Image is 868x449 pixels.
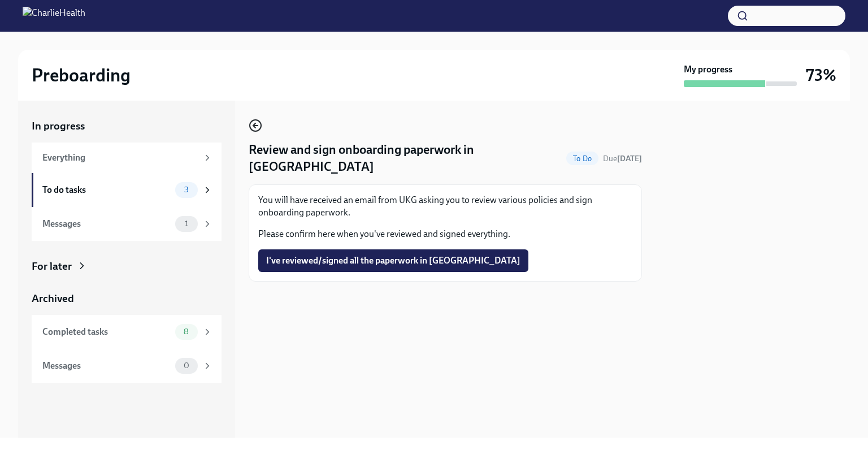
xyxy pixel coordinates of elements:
p: Please confirm here when you've reviewed and signed everything. [258,228,632,240]
h2: Preboarding [32,64,131,87]
strong: [DATE] [617,154,642,163]
button: I've reviewed/signed all the paperwork in [GEOGRAPHIC_DATA] [258,249,528,272]
span: 8 [177,327,196,336]
span: August 25th, 2025 09:00 [603,153,642,164]
strong: My progress [684,63,732,76]
div: For later [32,259,72,274]
a: Completed tasks8 [32,315,222,349]
img: CharlieHealth [23,7,85,25]
a: Archived [32,291,222,306]
h4: Review and sign onboarding paperwork in [GEOGRAPHIC_DATA] [249,141,562,175]
span: I've reviewed/signed all the paperwork in [GEOGRAPHIC_DATA] [266,255,520,266]
a: Messages1 [32,207,222,241]
a: Messages0 [32,349,222,383]
span: 0 [177,361,196,370]
div: Completed tasks [42,326,171,338]
div: To do tasks [42,184,171,196]
a: For later [32,259,222,274]
div: Everything [42,152,198,164]
a: In progress [32,119,222,133]
span: Due [603,154,642,163]
p: You will have received an email from UKG asking you to review various policies and sign onboardin... [258,194,632,219]
div: Messages [42,218,171,230]
div: Messages [42,360,171,372]
span: 3 [177,185,196,194]
a: To do tasks3 [32,173,222,207]
h3: 73% [806,65,836,85]
span: To Do [566,154,598,163]
a: Everything [32,143,222,173]
span: 1 [178,219,195,228]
